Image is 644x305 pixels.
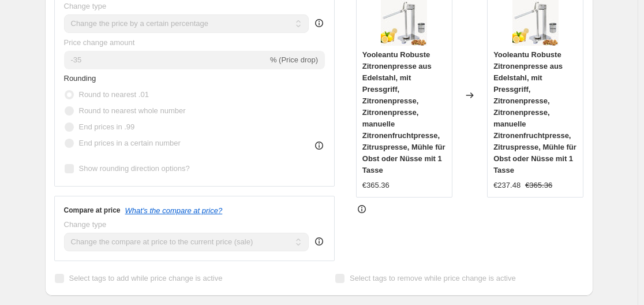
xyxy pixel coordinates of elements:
div: €365.36 [362,180,390,191]
strike: €365.36 [525,180,552,191]
span: Select tags to remove while price change is active [350,274,516,282]
span: % (Price drop) [270,55,318,64]
span: Rounding [64,74,96,83]
div: help [313,236,325,247]
span: Round to nearest .01 [79,90,149,99]
span: Show rounding direction options? [79,164,190,173]
div: help [313,17,325,29]
span: Change type [64,2,107,10]
span: End prices in .99 [79,122,135,131]
span: Round to nearest whole number [79,106,186,115]
span: Yooleantu Robuste Zitronenpresse aus Edelstahl, mit Pressgriff, Zitronenpresse, Zitronenpresse, m... [493,50,576,174]
span: End prices in a certain number [79,139,181,147]
span: Price change amount [64,38,135,47]
h3: Compare at price [64,206,121,215]
button: What's the compare at price? [125,206,223,215]
input: -15 [64,51,268,69]
span: Change type [64,220,107,229]
span: Yooleantu Robuste Zitronenpresse aus Edelstahl, mit Pressgriff, Zitronenpresse, Zitronenpresse, m... [362,50,445,174]
div: €237.48 [493,180,521,191]
span: Select tags to add while price change is active [69,274,223,282]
